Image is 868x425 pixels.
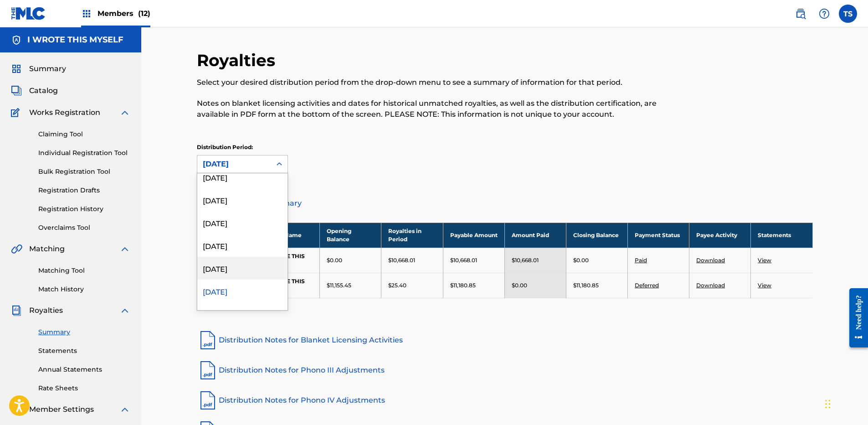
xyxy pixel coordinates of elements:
[450,281,476,290] p: $11,180.85
[29,305,63,316] span: Royalties
[822,381,868,425] iframe: Chat Widget
[197,280,288,302] div: [DATE]
[327,256,342,264] p: $0.00
[11,63,66,74] a: SummarySummary
[197,188,288,211] div: [DATE]
[38,167,130,176] a: Bulk Registration Tool
[197,329,219,351] img: pdf
[119,107,130,118] img: expand
[98,8,150,19] span: Members
[635,257,647,264] a: Paid
[751,223,812,248] th: Statements
[29,63,66,74] span: Summary
[197,50,280,71] h2: Royalties
[38,186,130,195] a: Registration Drafts
[320,223,381,248] th: Opening Balance
[388,256,415,264] p: $10,668.01
[197,77,671,88] p: Select your desired distribution period from the drop-down menu to see a summary of information f...
[197,302,288,325] div: [DATE]
[138,9,150,18] span: (12)
[38,266,130,275] a: Matching Tool
[839,5,857,23] div: User Menu
[11,85,58,96] a: CatalogCatalog
[11,107,23,118] img: Works Registration
[11,7,46,20] img: MLC Logo
[38,148,130,158] a: Individual Registration Tool
[443,223,504,248] th: Payable Amount
[38,327,130,337] a: Summary
[197,211,288,234] div: [DATE]
[512,281,527,290] p: $0.00
[815,5,833,23] div: Help
[29,244,65,254] span: Matching
[29,404,94,415] span: Member Settings
[197,359,219,381] img: pdf
[197,389,813,411] a: Distribution Notes for Phono IV Adjustments
[696,257,725,264] a: Download
[29,85,58,96] span: Catalog
[119,305,130,316] img: expand
[758,257,771,264] a: View
[258,223,320,248] th: Payee Name
[119,244,130,254] img: expand
[38,365,130,374] a: Annual Statements
[197,359,813,381] a: Distribution Notes for Phono III Adjustments
[197,389,219,411] img: pdf
[696,282,725,289] a: Download
[758,282,771,289] a: View
[11,85,22,96] img: Catalog
[258,248,320,273] td: I WROTE THIS MYSELF
[381,223,443,248] th: Royalties in Period
[258,273,320,298] td: I WROTE THIS MYSELF
[819,8,830,19] img: help
[38,223,130,233] a: Overclaims Tool
[566,223,627,248] th: Closing Balance
[388,281,406,290] p: $25.40
[119,404,130,415] img: expand
[27,35,123,45] h5: I WROTE THIS MYSELF
[197,143,288,151] p: Distribution Period:
[327,281,351,290] p: $11,155.45
[504,223,566,248] th: Amount Paid
[825,390,831,418] div: Drag
[842,281,868,354] iframe: Resource Center
[689,223,751,248] th: Payee Activity
[512,256,539,264] p: $10,668.01
[38,204,130,214] a: Registration History
[627,223,689,248] th: Payment Status
[11,35,22,46] img: Accounts
[795,8,806,19] img: search
[635,282,659,289] a: Deferred
[197,192,813,214] a: Distribution Summary
[197,329,813,351] a: Distribution Notes for Blanket Licensing Activities
[197,166,288,188] div: [DATE]
[450,256,477,264] p: $10,668.01
[29,107,100,118] span: Works Registration
[38,384,130,393] a: Rate Sheets
[11,63,22,74] img: Summary
[197,257,288,280] div: [DATE]
[38,130,130,139] a: Claiming Tool
[197,98,671,120] p: Notes on blanket licensing activities and dates for historical unmatched royalties, as well as th...
[81,8,92,19] img: Top Rightsholders
[203,159,266,170] div: [DATE]
[11,305,22,316] img: Royalties
[573,256,589,264] p: $0.00
[38,346,130,356] a: Statements
[38,285,130,294] a: Match History
[791,5,810,23] a: Public Search
[573,281,599,290] p: $11,180.85
[11,244,22,254] img: Matching
[197,234,288,257] div: [DATE]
